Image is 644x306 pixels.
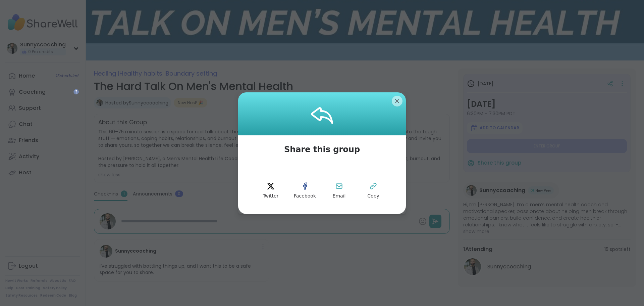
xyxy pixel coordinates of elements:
button: Facebook [290,176,320,206]
span: Twitter [263,193,279,200]
button: facebook [290,176,320,206]
span: Email [333,193,346,200]
span: Share this group [276,135,368,164]
iframe: Spotlight [73,89,79,94]
button: Email [324,176,354,206]
button: twitter [256,176,286,206]
button: Copy [358,176,388,206]
button: Twitter [256,176,286,206]
span: Copy [367,193,379,200]
span: Facebook [294,193,316,200]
